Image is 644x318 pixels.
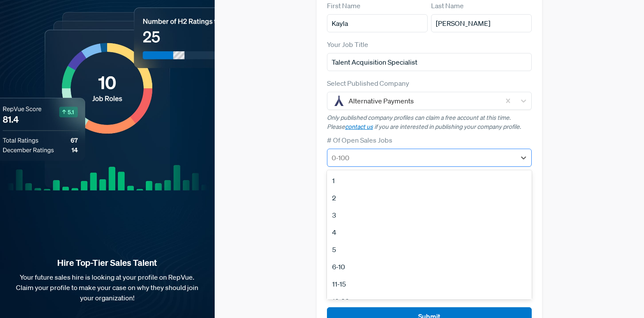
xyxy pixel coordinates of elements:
div: 4 [327,224,532,241]
p: Your future sales hire is looking at your profile on RepVue. Claim your profile to make your case... [14,272,201,303]
img: Alternative Payments [334,96,344,106]
label: First Name [327,0,361,11]
input: Last Name [431,14,532,32]
p: Only published company profiles can claim a free account at this time. Please if you are interest... [327,113,532,131]
div: 2 [327,189,532,206]
div: 6-10 [327,258,532,275]
div: 3 [327,206,532,224]
input: First Name [327,14,428,32]
div: 5 [327,241,532,258]
label: Select Published Company [327,78,409,88]
label: Your Job Title [327,39,368,50]
input: Title [327,53,532,71]
strong: Hire Top-Tier Sales Talent [14,257,201,268]
div: 16-20 [327,293,532,310]
div: 1 [327,172,532,189]
div: 11-15 [327,275,532,293]
label: Last Name [431,0,464,11]
label: # Of Open Sales Jobs [327,135,392,145]
a: contact us [345,123,373,131]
